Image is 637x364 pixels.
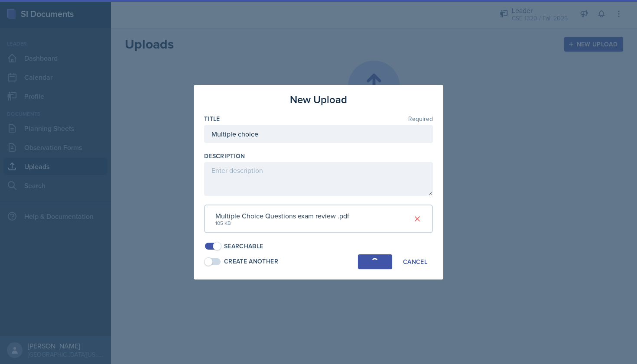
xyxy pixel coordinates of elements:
div: Cancel [403,258,427,265]
div: 105 KB [215,219,349,227]
span: Required [408,116,433,122]
h3: New Upload [290,92,347,107]
label: Description [204,152,245,160]
div: Searchable [224,242,263,251]
input: Enter title [204,125,433,143]
div: Create Another [224,257,278,266]
label: Title [204,114,220,123]
button: Cancel [397,254,433,269]
div: Multiple Choice Questions exam review .pdf [215,211,349,221]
